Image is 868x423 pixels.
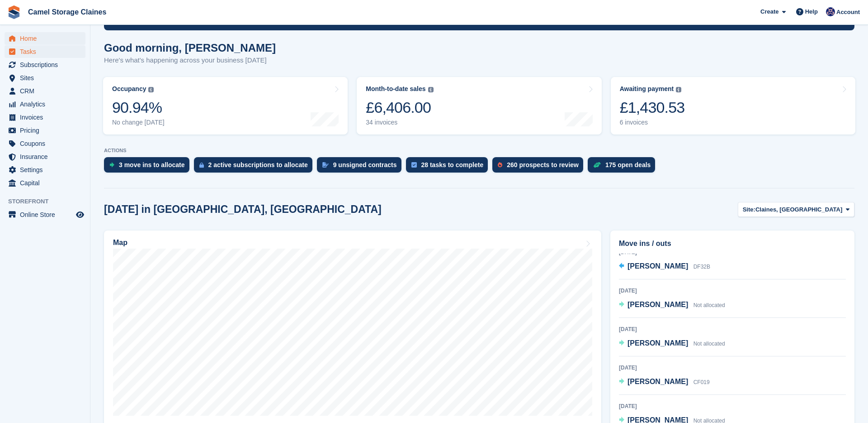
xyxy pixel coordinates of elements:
span: Subscriptions [20,58,74,71]
div: £6,406.00 [366,98,433,117]
a: menu [5,111,85,124]
a: menu [5,98,85,111]
span: Not allocated [693,341,725,347]
span: Account [836,8,860,17]
span: Storefront [8,197,90,206]
a: Preview store [75,209,85,220]
div: 3 move ins to allocate [119,161,185,168]
a: menu [5,85,85,97]
p: ACTIONS [104,148,854,154]
a: Month-to-date sales £6,406.00 34 invoices [357,77,601,135]
img: icon-info-grey-7440780725fd019a000dd9b08b2336e03edf1995a4989e88bcd33f0948082b44.svg [148,87,154,92]
span: Claines, [GEOGRAPHIC_DATA] [755,205,842,214]
span: Capital [20,177,74,189]
div: [DATE] [619,287,846,295]
a: menu [5,45,85,58]
div: 260 prospects to review [507,161,579,168]
img: deal-1b604bf984904fb50ccaf53a9ad4b4a5d6e5aea283cecdc64d6e3604feb123c2.svg [593,162,601,168]
a: menu [5,150,85,163]
a: [PERSON_NAME] DF32B [619,261,710,273]
a: [PERSON_NAME] Not allocated [619,299,725,311]
span: [PERSON_NAME] [627,378,688,385]
div: 28 tasks to complete [421,161,484,168]
img: contract_signature_icon-13c848040528278c33f63329250d36e43548de30e8caae1d1a13099fd9432cc5.svg [322,162,329,168]
span: Pricing [20,124,74,137]
span: Help [805,7,818,16]
div: 6 invoices [620,119,685,126]
button: Site: Claines, [GEOGRAPHIC_DATA] [738,202,854,217]
h2: Map [113,239,127,247]
span: Tasks [20,45,74,58]
a: 2 active subscriptions to allocate [194,157,317,177]
p: Here's what's happening across your business [DATE] [104,55,276,66]
div: [DATE] [619,402,846,410]
span: Home [20,32,74,45]
span: CF019 [693,379,710,385]
h2: [DATE] in [GEOGRAPHIC_DATA], [GEOGRAPHIC_DATA] [104,203,382,216]
h2: Move ins / outs [619,238,846,249]
img: task-75834270c22a3079a89374b754ae025e5fb1db73e45f91037f5363f120a921f8.svg [411,162,417,168]
a: Occupancy 90.94% No change [DATE] [103,77,348,135]
div: 34 invoices [366,119,433,126]
a: menu [5,124,85,137]
span: Site: [743,205,755,214]
div: 9 unsigned contracts [333,161,397,168]
a: menu [5,208,85,221]
a: Awaiting payment £1,430.53 6 invoices [611,77,855,135]
span: CRM [20,85,74,97]
a: 28 tasks to complete [406,157,493,177]
img: active_subscription_to_allocate_icon-d502201f5373d7db506a760aba3b589e785aa758c864c3986d89f69b8ff3... [199,162,204,168]
div: No change [DATE] [112,119,165,126]
div: 175 open deals [605,161,651,168]
div: [DATE] [619,325,846,333]
img: prospect-51fa495bee0391a8d652442698ab0144808aea92771e9ea1ae160a38d050c398.svg [498,162,502,168]
span: Not allocated [693,302,725,308]
div: £1,430.53 [620,98,685,117]
span: Invoices [20,111,74,124]
div: Month-to-date sales [366,85,425,93]
span: Settings [20,163,74,176]
span: Sites [20,72,74,84]
span: Insurance [20,150,74,163]
a: menu [5,72,85,84]
span: Online Store [20,208,74,221]
a: 9 unsigned contracts [317,157,406,177]
a: Camel Storage Claines [24,5,110,19]
span: Coupons [20,137,74,150]
img: Rod [826,7,835,16]
h1: Good morning, [PERSON_NAME] [104,42,276,54]
a: 260 prospects to review [492,157,588,177]
span: Analytics [20,98,74,111]
a: menu [5,137,85,150]
div: [DATE] [619,364,846,372]
img: icon-info-grey-7440780725fd019a000dd9b08b2336e03edf1995a4989e88bcd33f0948082b44.svg [428,87,434,92]
a: menu [5,58,85,71]
img: icon-info-grey-7440780725fd019a000dd9b08b2336e03edf1995a4989e88bcd33f0948082b44.svg [676,87,681,92]
img: move_ins_to_allocate_icon-fdf77a2bb77ea45bf5b3d319d69a93e2d87916cf1d5bf7949dd705db3b84f3ca.svg [109,162,114,168]
img: stora-icon-8386f47178a22dfd0bd8f6a31ec36ba5ce8667c1dd55bd0f319d3a0aa187defe.svg [7,5,21,19]
span: [PERSON_NAME] [627,262,688,270]
span: Create [760,7,778,16]
a: menu [5,32,85,45]
span: [PERSON_NAME] [627,339,688,347]
div: 2 active subscriptions to allocate [208,161,308,168]
a: 175 open deals [588,157,660,177]
a: [PERSON_NAME] CF019 [619,376,710,388]
a: 3 move ins to allocate [104,157,194,177]
span: DF32B [693,264,710,270]
span: [PERSON_NAME] [627,301,688,308]
div: Awaiting payment [620,85,674,93]
a: [PERSON_NAME] Not allocated [619,338,725,350]
div: 90.94% [112,98,165,117]
a: menu [5,163,85,176]
a: menu [5,177,85,189]
div: Occupancy [112,85,146,93]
